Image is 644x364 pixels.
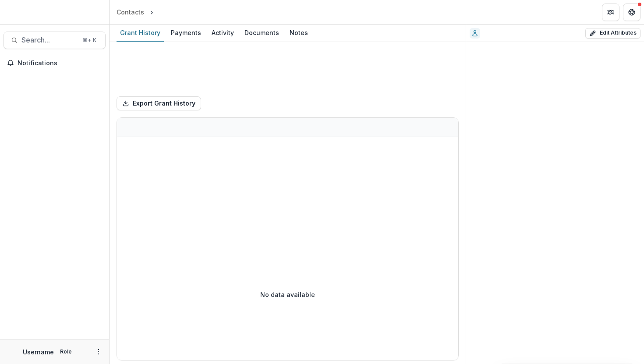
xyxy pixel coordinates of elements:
a: Contacts [113,6,148,18]
a: Activity [208,25,237,42]
div: Contacts [117,7,144,17]
div: Payments [167,26,205,39]
span: Notifications [18,60,102,67]
span: Search... [21,36,77,44]
div: Notes [286,26,311,39]
a: Payments [167,25,205,42]
a: Documents [241,25,283,42]
p: No data available [260,290,315,299]
button: More [93,346,104,357]
div: Documents [241,26,283,39]
div: Activity [208,26,237,39]
div: ⌘ + K [81,35,98,45]
button: Notifications [4,56,106,70]
button: Search... [4,32,106,49]
button: Get Help [623,4,640,21]
p: Role [57,348,74,356]
div: Grant History [117,26,164,39]
button: Partners [602,4,619,21]
button: Edit Attributes [585,28,640,39]
a: Notes [286,25,311,42]
button: Export Grant History [117,96,201,110]
a: Grant History [117,25,164,42]
p: Username [23,347,54,357]
nav: breadcrumb [113,6,193,18]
